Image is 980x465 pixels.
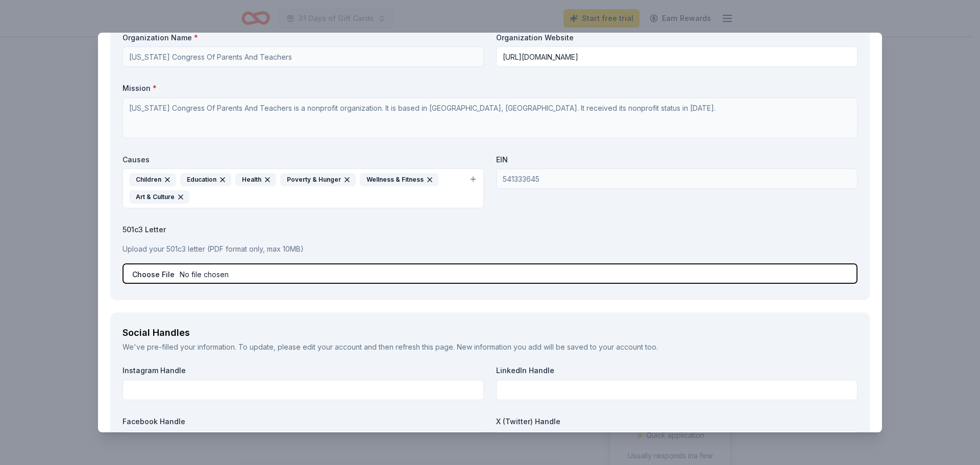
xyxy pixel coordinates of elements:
[129,173,176,186] div: Children
[303,342,362,351] a: edit your account
[122,33,484,43] label: Organization Name
[122,225,857,235] label: 501c3 Letter
[122,243,857,255] p: Upload your 501c3 letter (PDF format only, max 10MB)
[280,173,356,186] div: Poverty & Hunger
[122,155,484,165] label: Causes
[122,97,857,138] textarea: [US_STATE] Congress Of Parents And Teachers is a nonprofit organization. It is based in [GEOGRAPH...
[122,168,484,208] button: ChildrenEducationHealthPoverty & HungerWellness & FitnessArt & Culture
[496,365,857,376] label: LinkedIn Handle
[235,173,276,186] div: Health
[122,417,484,427] label: Facebook Handle
[122,83,857,93] label: Mission
[360,173,438,186] div: Wellness & Fitness
[122,365,484,376] label: Instagram Handle
[122,341,857,353] div: We've pre-filled your information. To update, please and then refresh this page. New information ...
[496,417,857,427] label: X (Twitter) Handle
[122,325,857,341] div: Social Handles
[496,155,857,165] label: EIN
[129,190,189,204] div: Art & Culture
[496,33,857,43] label: Organization Website
[180,173,231,186] div: Education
